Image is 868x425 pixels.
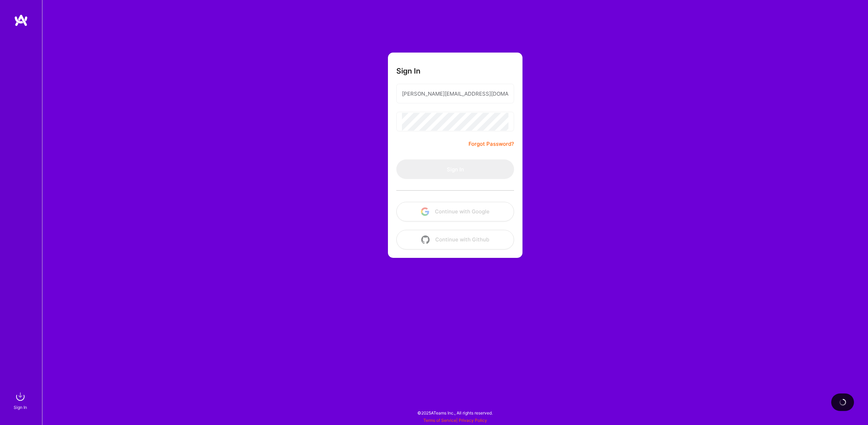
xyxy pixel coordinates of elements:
a: sign inSign In [15,390,27,411]
a: Privacy Policy [459,418,487,423]
button: Continue with Github [396,230,514,249]
button: Sign In [396,159,514,179]
img: loading [839,398,847,406]
a: Terms of Service [423,418,456,423]
div: Sign In [14,404,27,411]
img: icon [421,207,429,216]
span: | [423,418,487,423]
a: Forgot Password? [469,140,514,148]
img: icon [421,235,430,244]
input: Email... [402,85,508,103]
img: logo [14,14,28,27]
h3: Sign In [396,67,421,75]
img: sign in [13,390,27,404]
button: Continue with Google [396,202,514,221]
div: © 2025 ATeams Inc., All rights reserved. [42,404,868,421]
